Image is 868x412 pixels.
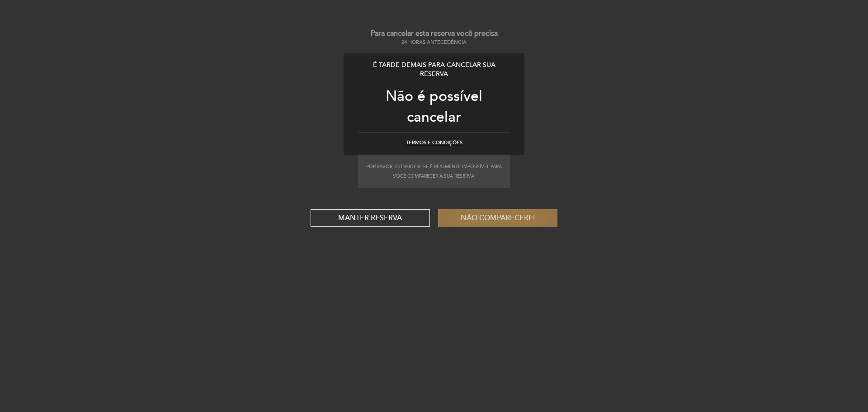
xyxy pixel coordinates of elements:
span: horas [408,39,425,45]
div: É tarde demais para cancelar sua reserva [358,61,510,79]
button: Termos e Condições [406,139,462,147]
span: Não é possível cancelar [386,87,482,126]
span: antecedência [427,39,467,45]
small: Por favor, considere se é realmente impossível para você comparecer à sua reserva. [366,164,502,179]
button: Manter reserva [311,209,430,227]
button: Não comparecerei [438,209,557,227]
